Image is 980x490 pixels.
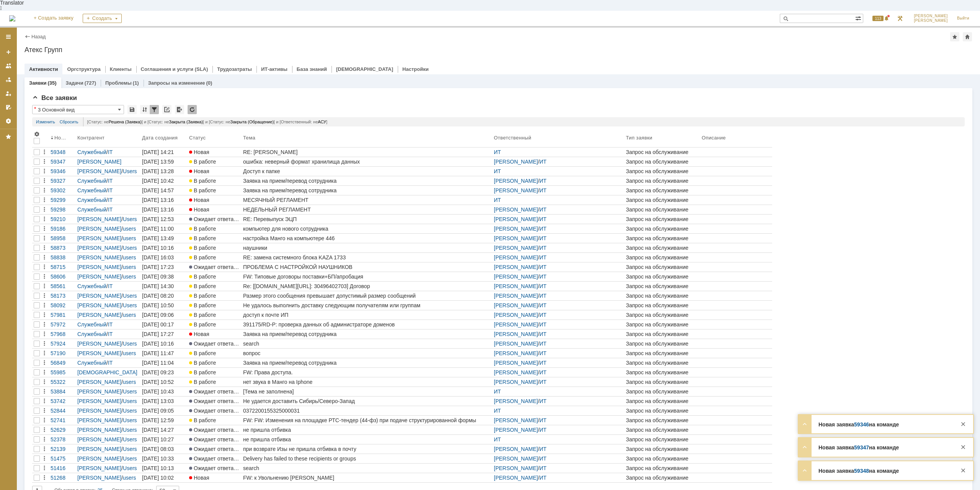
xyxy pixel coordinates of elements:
[142,274,174,280] div: [DATE] 09:38
[140,205,188,214] a: [DATE] 13:16
[494,187,538,193] a: [PERSON_NAME]
[140,272,188,281] a: [DATE] 09:38
[297,66,327,72] a: База знаний
[142,312,174,318] div: [DATE] 09:06
[539,254,547,261] a: ИТ
[77,235,121,241] a: [PERSON_NAME]
[51,197,74,203] div: 59299
[494,254,538,261] a: [PERSON_NAME]
[189,187,216,193] span: В работе
[141,66,208,72] a: Соглашения и услуги (SLA)
[49,253,76,262] a: 58838
[189,178,216,184] span: В работе
[142,264,174,270] div: [DATE] 17:23
[624,224,700,233] a: Запрос на обслуживание
[494,206,538,213] a: [PERSON_NAME]
[189,226,216,232] span: В работе
[123,226,136,232] a: users
[494,226,538,232] a: [PERSON_NAME]
[243,302,491,308] div: Не удалось выполнить доставку следующим получателям или группам
[77,178,106,184] a: Служебный
[51,149,74,155] div: 59348
[140,301,188,310] a: [DATE] 10:50
[188,282,242,291] a: В работе
[242,243,492,252] a: наушники
[2,74,15,86] a: Заявки в моей ответственности
[108,149,113,155] a: IT
[539,178,547,184] a: ИТ
[243,312,491,318] div: доступ к почте ИП
[189,206,209,213] span: Новая
[242,167,492,176] a: Доступ к папке
[77,264,121,270] a: [PERSON_NAME]
[140,234,188,243] a: [DATE] 13:49
[914,18,948,23] span: [PERSON_NAME]
[189,135,206,141] div: Статус
[49,272,76,281] a: 58606
[626,216,699,222] div: Запрос на обслуживание
[76,129,140,147] th: Контрагент
[123,216,137,222] a: Users
[624,186,700,195] a: Запрос на обслуживание
[188,186,242,195] a: В работе
[123,235,136,241] a: users
[243,178,491,184] div: Заявка на прием/перевод сотрудника
[77,312,121,318] a: [PERSON_NAME]
[950,32,959,41] div: Добавить в избранное
[142,135,179,141] div: Дата создания
[77,187,106,193] a: Служебный
[66,80,83,86] a: Задачи
[188,301,242,310] a: В работе
[494,264,538,270] a: [PERSON_NAME]
[49,205,76,214] a: 59298
[142,283,174,289] div: [DATE] 14:30
[140,157,188,166] a: [DATE] 13:59
[140,105,149,114] div: Сортировка...
[243,168,491,174] div: Доступ к папке
[188,167,242,176] a: Новая
[175,105,184,114] div: Экспорт списка
[51,187,74,193] div: 59302
[217,66,252,72] a: Трудозатраты
[189,159,216,165] span: В работе
[626,245,699,251] div: Запрос на обслуживание
[51,293,74,299] div: 58173
[494,216,538,222] a: [PERSON_NAME]
[77,254,121,261] a: [PERSON_NAME]
[242,186,492,195] a: Заявка на прием/перевод сотрудника
[539,302,547,308] a: ИТ
[142,159,174,165] div: [DATE] 13:59
[242,301,492,310] a: Не удалось выполнить доставку следующим получателям или группам
[494,235,538,241] a: [PERSON_NAME]
[123,245,137,251] a: Users
[494,197,501,203] a: ИТ
[539,274,547,280] a: ИТ
[51,235,74,241] div: 58958
[243,135,256,141] div: Тема
[624,129,700,147] th: Тип заявки
[494,178,538,184] a: [PERSON_NAME]
[243,206,491,213] div: НЕДЕЛЬНЫЙ РЕГЛАМЕНТ
[49,282,76,291] a: 58561
[2,101,15,113] a: Мои согласования
[189,274,216,280] span: В работе
[188,157,242,166] a: В работе
[2,115,15,127] a: Настройки
[624,310,700,320] a: Запрос на обслуживание
[140,215,188,224] a: [DATE] 12:53
[142,149,174,155] div: [DATE] 14:21
[49,301,76,310] a: 58092
[51,245,74,251] div: 58873
[243,197,491,203] div: МЕСЯЧНЫЙ РЕГЛАМЕНТ
[626,159,699,165] div: Запрос на обслуживание
[123,274,136,280] a: users
[142,197,174,203] div: [DATE] 13:16
[148,80,205,86] a: Запросы на изменение
[140,176,188,185] a: [DATE] 10:42
[624,215,700,224] a: Запрос на обслуживание
[626,168,699,174] div: Запрос на обслуживание
[49,157,76,166] a: 59347
[624,301,700,310] a: Запрос на обслуживание
[539,245,547,251] a: ИТ
[624,291,700,300] a: Запрос на обслуживание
